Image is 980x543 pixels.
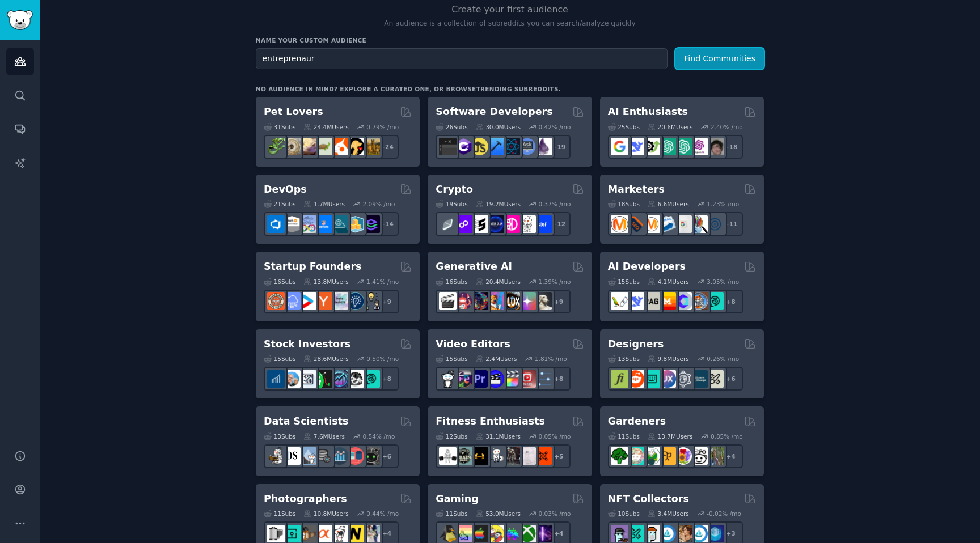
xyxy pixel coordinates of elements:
img: DevOpsLinks [315,215,332,233]
img: Emailmarketing [658,215,676,233]
img: ycombinator [315,292,332,310]
div: + 4 [719,444,743,468]
img: personaltraining [534,447,552,465]
input: Pick a short name, like "Digital Marketers" or "Movie-Goers" [256,48,668,69]
img: UXDesign [658,370,676,388]
img: dataengineering [315,447,332,465]
img: macgaming [471,525,488,542]
h2: Fitness Enthusiasts [436,414,545,429]
div: 20.6M Users [648,123,692,131]
img: technicalanalysis [362,370,380,388]
img: userexperience [674,370,692,388]
div: 13.7M Users [648,432,692,440]
img: AskComputerScience [518,138,536,155]
div: 11 Sub s [264,510,295,517]
img: iOSProgramming [487,138,504,155]
img: growmybusiness [362,292,380,310]
img: EntrepreneurRideAlong [267,292,285,310]
img: analytics [331,447,348,465]
img: linux_gaming [439,525,457,542]
img: chatgpt_prompts_ [674,138,692,155]
img: gamers [502,525,520,542]
img: herpetology [267,138,285,155]
div: 7.6M Users [303,432,345,440]
img: OpenseaMarket [690,525,708,542]
div: 19 Sub s [436,200,467,208]
div: 2.09 % /mo [363,200,395,208]
div: 20.4M Users [476,278,521,286]
img: learndesign [690,370,708,388]
img: PetAdvice [347,138,364,155]
img: Nikon [347,525,364,542]
img: PlatformEngineers [362,215,380,233]
img: CryptoArt [674,525,692,542]
img: ArtificalIntelligence [706,138,724,155]
div: 9.8M Users [648,355,689,363]
img: weightroom [487,447,504,465]
div: 2.40 % /mo [711,123,743,131]
img: software [439,138,457,155]
h2: Pet Lovers [264,105,323,119]
div: 1.39 % /mo [539,278,571,286]
img: succulents [627,447,644,465]
img: OpenSeaNFT [658,525,676,542]
h3: Name your custom audience [256,36,764,44]
h2: Stock Investors [264,337,350,351]
img: dogbreed [362,138,380,155]
img: GardeningUK [658,447,676,465]
h2: Data Scientists [264,414,348,429]
img: finalcutpro [502,370,520,388]
div: 15 Sub s [436,355,467,363]
img: OnlineMarketing [706,215,724,233]
div: + 18 [719,135,743,159]
div: 0.44 % /mo [366,510,399,517]
div: 24.4M Users [303,123,348,131]
img: UrbanGardening [690,447,708,465]
img: NFTMarketplace [627,525,644,542]
img: ethstaker [471,215,488,233]
div: 21 Sub s [264,200,295,208]
div: 30.0M Users [476,123,521,131]
img: ValueInvesting [283,370,301,388]
div: 0.85 % /mo [711,432,743,440]
img: AIDevelopersSociety [706,292,724,310]
img: GoogleGeminiAI [611,138,628,155]
h2: DevOps [264,183,307,197]
img: streetphotography [283,525,301,542]
h2: Create your first audience [256,3,764,17]
img: datascience [283,447,301,465]
div: 0.54 % /mo [363,432,395,440]
img: MistralAI [658,292,676,310]
img: NFTExchange [611,525,628,542]
img: sdforall [487,292,504,310]
img: StocksAndTrading [331,370,348,388]
div: 10 Sub s [608,510,640,517]
div: 31 Sub s [264,123,295,131]
img: Rag [643,292,660,310]
div: 0.03 % /mo [539,510,571,517]
img: statistics [299,447,316,465]
img: data [362,447,380,465]
div: 0.42 % /mo [539,123,571,131]
div: 0.26 % /mo [707,355,739,363]
img: LangChain [611,292,628,310]
a: trending subreddits [476,86,558,92]
h2: Software Developers [436,105,552,119]
div: 13.8M Users [303,278,348,286]
img: 0xPolygon [455,215,472,233]
div: 12 Sub s [436,432,467,440]
img: NFTmarket [643,525,660,542]
img: googleads [674,215,692,233]
div: 3.4M Users [648,510,689,517]
h2: Designers [608,337,664,351]
img: web3 [487,215,504,233]
div: 18 Sub s [608,200,640,208]
div: 16 Sub s [264,278,295,286]
div: + 8 [375,367,399,391]
h2: Gardeners [608,414,666,429]
div: + 6 [375,444,399,468]
img: Docker_DevOps [299,215,316,233]
img: starryai [518,292,536,310]
img: physicaltherapy [518,447,536,465]
div: 0.05 % /mo [539,432,571,440]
